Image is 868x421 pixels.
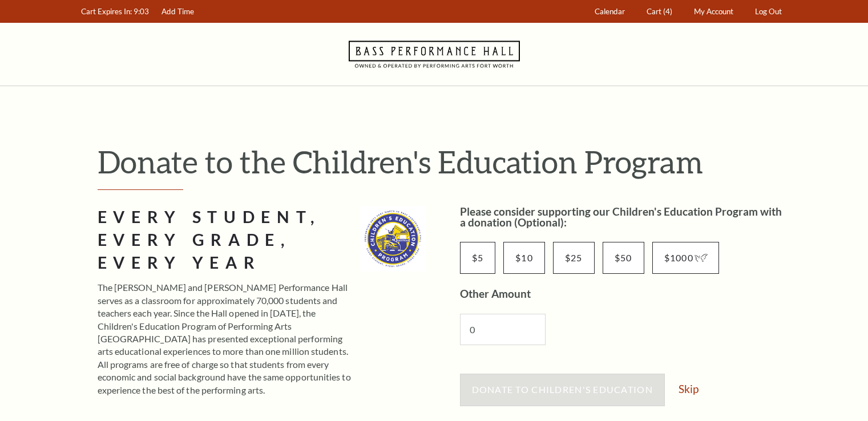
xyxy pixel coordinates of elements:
[641,1,677,23] a: Cart (4)
[360,206,426,272] img: cep_logo_2022_standard_335x335.jpg
[81,7,132,16] span: Cart Expires In:
[694,7,733,16] span: My Account
[503,242,545,274] input: $10
[603,242,644,274] input: $50
[460,374,665,406] button: Donate to Children's Education
[98,206,352,274] h2: Every Student, Every Grade, Every Year
[460,287,531,300] label: Other Amount
[688,1,738,23] a: My Account
[595,7,625,16] span: Calendar
[749,1,787,23] a: Log Out
[663,7,672,16] span: (4)
[679,383,699,394] a: Skip
[156,1,199,23] a: Add Time
[98,281,352,396] p: The [PERSON_NAME] and [PERSON_NAME] Performance Hall serves as a classroom for approximately 70,0...
[134,7,149,16] span: 9:03
[460,242,496,274] input: $5
[647,7,661,16] span: Cart
[98,143,788,180] h1: Donate to the Children's Education Program
[472,384,653,395] span: Donate to Children's Education
[553,242,595,274] input: $25
[460,205,782,229] label: Please consider supporting our Children's Education Program with a donation (Optional):
[589,1,630,23] a: Calendar
[652,242,719,274] input: $1000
